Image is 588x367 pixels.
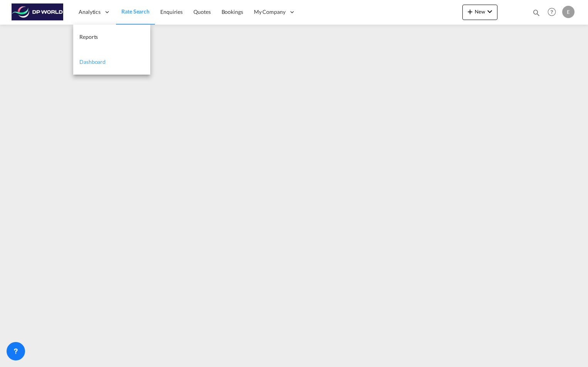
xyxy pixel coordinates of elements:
[222,8,243,15] span: Bookings
[462,5,497,20] button: icon-plus 400-fgNewicon-chevron-down
[485,7,494,16] md-icon: icon-chevron-down
[79,33,98,40] span: Reports
[545,5,558,18] span: Help
[545,5,562,19] div: Help
[254,8,286,16] span: My Company
[465,8,494,15] span: New
[12,3,64,21] img: c08ca190194411f088ed0f3ba295208c.png
[73,50,150,75] a: Dashboard
[193,8,210,15] span: Quotes
[73,25,150,50] a: Reports
[532,8,541,17] md-icon: icon-magnify
[532,8,541,20] div: icon-magnify
[79,8,101,16] span: Analytics
[562,6,575,18] div: E
[160,8,183,15] span: Enquiries
[121,8,150,15] span: Rate Search
[79,58,106,65] span: Dashboard
[465,7,475,16] md-icon: icon-plus 400-fg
